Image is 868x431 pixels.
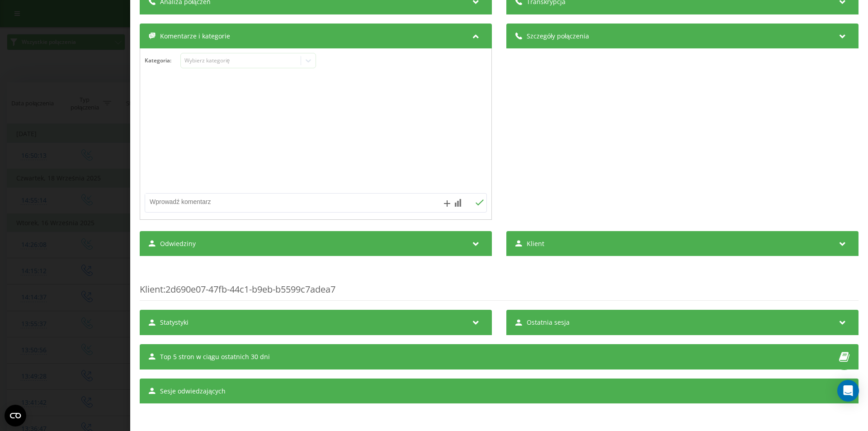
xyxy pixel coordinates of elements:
div: : 2d690e07-47fb-44c1-b9eb-b5599c7adea7 [140,265,859,301]
span: Szczegóły połączenia [527,32,589,41]
span: Statystyki [160,318,189,327]
span: Klient [140,283,163,295]
span: Odwiedziny [160,239,196,248]
div: Wybierz kategorię [184,57,297,64]
h4: Kategoria : [145,57,180,64]
div: Open Intercom Messenger [837,380,859,402]
button: Open CMP widget [5,405,26,426]
span: Ostatnia sesja [527,318,570,327]
span: Sesje odwiedzających [160,387,226,396]
span: Top 5 stron w ciągu ostatnich 30 dni [160,352,270,361]
span: Komentarze i kategorie [160,32,230,41]
span: Klient [527,239,544,248]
